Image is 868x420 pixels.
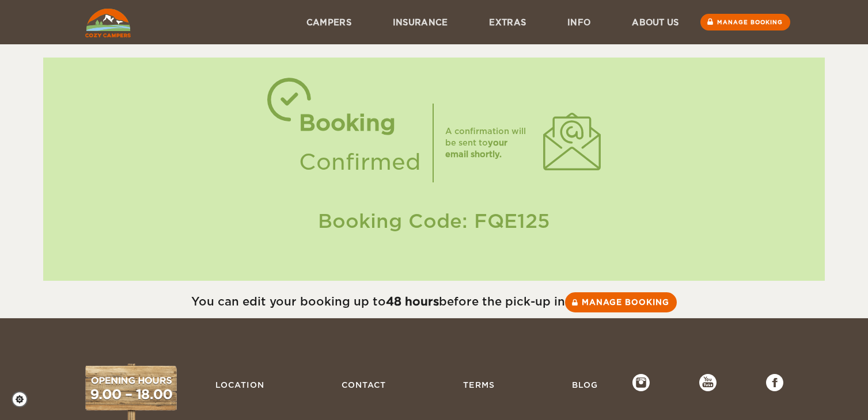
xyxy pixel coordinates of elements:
[445,125,532,160] div: A confirmation will be sent to
[12,391,35,407] a: Cookie settings
[55,208,813,235] div: Booking Code: FQE125
[700,14,790,30] a: Manage booking
[457,374,501,396] a: Terms
[299,143,421,182] div: Confirmed
[299,104,421,143] div: Booking
[566,374,604,396] a: Blog
[336,374,392,396] a: Contact
[565,292,677,312] a: Manage booking
[85,9,131,37] img: Cozy Campers
[210,374,270,396] a: Location
[386,295,439,308] strong: 48 hours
